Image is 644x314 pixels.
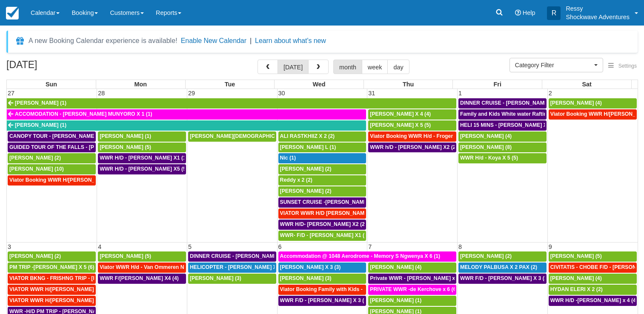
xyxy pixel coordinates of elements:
span: Fri [494,81,501,88]
span: 9 [548,243,553,250]
a: WWR H/d - Koya X 5 (5) [458,153,547,163]
a: [PERSON_NAME] (4) [549,98,637,108]
span: [PERSON_NAME] (5) [100,253,151,259]
span: 28 [97,90,106,97]
span: WWR H/D -[PERSON_NAME] x 4 (4) [550,297,638,303]
span: Mon [135,81,147,88]
a: DINNER CRUISE - [PERSON_NAME] X4 (4) [458,98,547,108]
button: [DATE] [278,60,309,74]
a: Private WWR - [PERSON_NAME] x1 (1) [368,274,456,284]
a: HELI 15 MINS - [PERSON_NAME] X4 (4) [458,120,547,131]
a: Reddy x 2 (2) [278,175,366,186]
span: WWR H/D - [PERSON_NAME] X1 (1) [100,155,188,161]
span: [PERSON_NAME] (3) [190,275,241,281]
a: [PERSON_NAME] (5) [549,251,637,262]
a: SUNSET CRUISE -[PERSON_NAME] X2 (2) [278,197,366,208]
a: [PERSON_NAME] (10) [8,164,96,174]
span: WWR F/[PERSON_NAME] X4 (4) [100,275,179,281]
a: WWR F/[PERSON_NAME] X4 (4) [98,274,186,284]
span: [PERSON_NAME] X 3 (3) [280,264,341,270]
span: Settings [618,63,637,69]
span: [PERSON_NAME] (3) [280,275,332,281]
span: [PERSON_NAME] (2) [460,253,512,259]
span: [PERSON_NAME] X 5 (5) [370,122,431,128]
span: Viator WWR H/d - Van Ommeren Nick X 4 (4) [100,264,208,270]
a: ALI RASTKHIIZ X 2 (2) [278,131,366,142]
a: Viator Booking Family with Kids - [PERSON_NAME] 4 (4) [278,285,366,295]
span: 6 [278,243,283,250]
a: VIATOR WWR H/[PERSON_NAME] 2 (2) [8,296,96,306]
a: ACCOMODATION - [PERSON_NAME] MUNYORO X 1 (1) [7,109,366,120]
span: Nic (1) [280,155,296,161]
span: 8 [458,243,463,250]
span: Accommodation @ 1048 Aerodrome - Memory S Ngwenya X 6 (1) [280,253,441,259]
span: 1 [458,90,463,97]
a: Nic (1) [278,153,366,163]
span: [PERSON_NAME] (4) [550,275,602,281]
a: Viator Booking WWR H/d - Froger Julien X1 (1) [368,131,456,142]
i: Help [515,10,521,16]
span: WWR H/D - [PERSON_NAME] X5 (5) [100,166,188,172]
img: checkfront-main-nav-mini-logo.png [6,7,19,20]
a: Family and Kids White water Rafting - [PERSON_NAME] X4 (4) [458,109,547,120]
a: [PERSON_NAME] (5) [98,251,186,262]
button: Category Filter [509,58,603,72]
a: [PERSON_NAME] (3) [278,274,366,284]
a: DINNER CRUISE - [PERSON_NAME] X3 (3) [188,251,276,262]
a: [PERSON_NAME] (5) [98,143,186,153]
h2: [DATE] [6,60,114,75]
button: Settings [603,60,642,72]
a: PM TRIP -[PERSON_NAME] X 5 (6) [8,263,96,273]
span: Reddy x 2 (2) [280,177,312,183]
span: PM TRIP -[PERSON_NAME] X 5 (6) [9,264,94,270]
a: WWR F/D - [PERSON_NAME] X 3 (3) [458,274,547,284]
span: WWR F/D - [PERSON_NAME] X 3 (3) [460,275,549,281]
span: | [250,37,252,44]
a: WWR H/D - [PERSON_NAME] X1 (1) [98,153,186,163]
a: [PERSON_NAME] (1) [7,120,366,131]
a: WWR- F/D - [PERSON_NAME] X1 (1) [278,231,366,241]
a: WWR H/D- [PERSON_NAME] X2 (2) [278,220,366,230]
button: day [387,60,409,74]
span: WWR- F/D - [PERSON_NAME] X1 (1) [280,232,369,238]
span: HYDAN ELERI X 2 (2) [550,286,603,292]
span: ALI RASTKHIIZ X 2 (2) [280,133,335,139]
span: 2 [548,90,553,97]
div: A new Booking Calendar experience is available! [29,36,177,46]
span: HELI 15 MINS - [PERSON_NAME] X4 (4) [460,122,558,128]
span: ACCOMODATION - [PERSON_NAME] MUNYORO X 1 (1) [15,111,152,117]
p: Shockwave Adventures [566,13,630,21]
a: [PERSON_NAME] X 3 (3) [278,263,366,273]
span: 31 [367,90,376,97]
a: [PERSON_NAME] (4) [549,274,637,284]
span: CANOPY TOUR - [PERSON_NAME] X5 (5) [9,133,112,139]
span: Viator Booking WWR H/d - Froger Julien X1 (1) [370,133,485,139]
span: DINNER CRUISE - [PERSON_NAME] X4 (4) [460,100,565,106]
span: WWR H/D- [PERSON_NAME] X2 (2) [280,221,366,227]
span: [PERSON_NAME] (4) [460,133,512,139]
span: 5 [187,243,192,250]
span: Viator Booking Family with Kids - [PERSON_NAME] 4 (4) [280,286,420,292]
span: [PERSON_NAME] (5) [550,253,602,259]
a: [PERSON_NAME] (4) [458,131,547,142]
span: PRIVATE WWR -de Kerchove x 6 (6) [370,286,458,292]
span: [PERSON_NAME] (1) [15,122,66,128]
a: [PERSON_NAME] (8) [458,143,547,153]
span: [PERSON_NAME] (8) [460,144,512,150]
span: [PERSON_NAME] (2) [9,155,61,161]
a: [PERSON_NAME] (1) [368,296,456,306]
a: [PERSON_NAME] (2) [458,251,547,262]
a: Viator Booking WWR H/[PERSON_NAME] 4 (4) [549,109,637,120]
span: Private WWR - [PERSON_NAME] x1 (1) [370,275,466,281]
span: 4 [97,243,102,250]
button: Enable New Calendar [181,37,246,45]
a: VIATOR BKNG - FRISHNG TRIP - [PERSON_NAME] X 5 (4) [8,274,96,284]
a: [PERSON_NAME] (1) [98,131,186,142]
a: [PERSON_NAME][DEMOGRAPHIC_DATA] (6) [188,131,276,142]
span: [PERSON_NAME] X 4 (4) [370,111,431,117]
span: 30 [278,90,286,97]
button: month [333,60,362,74]
span: [PERSON_NAME][DEMOGRAPHIC_DATA] (6) [190,133,301,139]
a: Viator Booking WWR H/[PERSON_NAME] [PERSON_NAME][GEOGRAPHIC_DATA] (1) [8,175,96,186]
span: 3 [7,243,12,250]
